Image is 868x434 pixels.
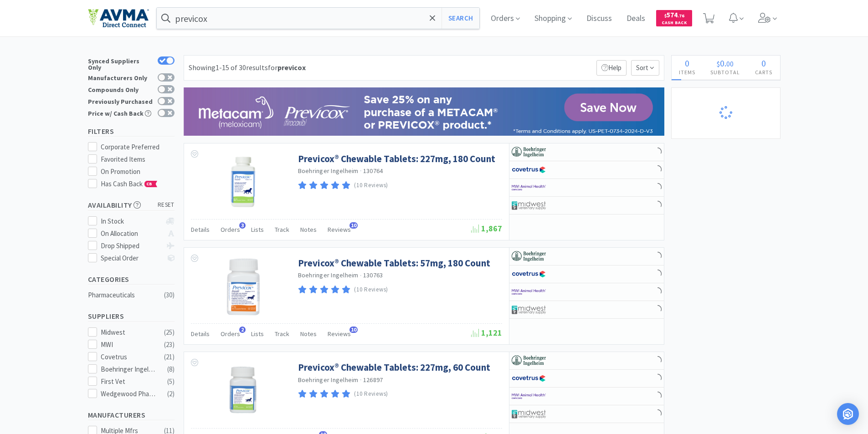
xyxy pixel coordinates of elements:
[275,225,289,234] span: Track
[512,199,546,212] img: 4dd14cff54a648ac9e977f0c5da9bc2e_5.png
[189,62,306,74] div: Showing 1-15 of 30 results
[145,181,154,187] span: CB
[298,361,490,373] a: Previcox® Chewable Tablets: 227mg, 60 Count
[298,153,495,165] a: Previcox® Chewable Tablets: 227mg, 180 Count
[726,59,734,68] span: 00
[268,63,306,72] span: for
[239,222,246,229] span: 3
[88,311,175,322] h5: Suppliers
[512,372,546,385] img: 77fca1acd8b6420a9015268ca798ef17_1.png
[101,216,161,227] div: In Stock
[720,57,724,69] span: 0
[164,290,175,301] div: ( 30 )
[703,59,748,68] div: .
[221,330,240,338] span: Orders
[471,327,502,338] span: 1,121
[512,389,546,403] img: f6b2451649754179b5b4e0c70c3f7cb0_2.png
[164,327,175,338] div: ( 25 )
[512,303,546,317] img: 4dd14cff54a648ac9e977f0c5da9bc2e_5.png
[596,60,627,76] p: Help
[664,10,684,19] span: 574
[275,330,289,338] span: Track
[349,222,358,229] span: 10
[101,388,157,399] div: Wedgewood Pharmacy
[298,167,359,175] a: Boehringer Ingelheim
[101,376,157,387] div: First Vet
[717,59,720,68] span: $
[206,153,280,212] img: 27664d08216a423da05d348c4f898930_355583.png
[300,330,317,338] span: Notes
[328,225,351,234] span: Reviews
[685,57,689,69] span: 0
[167,364,175,375] div: ( 8 )
[206,361,280,420] img: 9af284ae370448e1a56a6dfe3705c6ce_355585.png
[512,285,546,299] img: f6b2451649754179b5b4e0c70c3f7cb0_2.png
[101,352,157,363] div: Covetrus
[167,376,175,387] div: ( 5 )
[512,145,546,159] img: 730db3968b864e76bcafd0174db25112_22.png
[101,253,161,264] div: Special Order
[354,285,388,295] p: (10 Reviews)
[88,73,153,81] div: Manufacturers Only
[360,376,362,384] span: ·
[631,60,659,76] span: Sort
[206,257,280,316] img: a8786c28ad8642689a0890bba80e085f_355584.png
[360,271,362,280] span: ·
[703,68,748,77] h4: Subtotal
[251,225,264,234] span: Lists
[101,240,161,251] div: Drop Shipped
[101,179,158,188] span: Has Cash Back
[442,8,479,29] button: Search
[158,200,175,210] span: reset
[101,166,175,177] div: On Promotion
[277,63,306,72] strong: previcox
[360,167,362,175] span: ·
[512,407,546,421] img: 4dd14cff54a648ac9e977f0c5da9bc2e_5.png
[349,327,358,333] span: 10
[298,271,359,279] a: Boehringer Ingelheim
[88,290,162,301] div: Pharmaceuticals
[221,225,240,234] span: Orders
[363,271,383,279] span: 130763
[88,274,175,285] h5: Categories
[164,339,175,350] div: ( 23 )
[88,56,153,71] div: Synced Suppliers Only
[512,267,546,281] img: 77fca1acd8b6420a9015268ca798ef17_1.png
[512,250,546,263] img: 730db3968b864e76bcafd0174db25112_22.png
[678,13,684,19] span: . 76
[101,228,161,239] div: On Allocation
[88,410,175,420] h5: Manufacturers
[298,376,359,384] a: Boehringer Ingelheim
[761,57,766,69] span: 0
[623,15,649,23] a: Deals
[167,388,175,399] div: ( 2 )
[583,15,616,23] a: Discuss
[354,181,388,190] p: (10 Reviews)
[363,376,383,384] span: 126897
[300,225,317,234] span: Notes
[672,68,703,77] h4: Items
[298,257,490,269] a: Previcox® Chewable Tablets: 57mg, 180 Count
[101,339,157,350] div: MWI
[101,364,157,375] div: Boehringer Ingelheim
[88,200,175,210] h5: Availability
[251,330,264,338] span: Lists
[656,6,692,31] a: $574.76Cash Back
[662,20,687,26] span: Cash Back
[88,97,153,105] div: Previously Purchased
[512,181,546,194] img: f6b2451649754179b5b4e0c70c3f7cb0_2.png
[191,225,210,234] span: Details
[184,87,664,136] img: 1bf27197e3f642fcb0cf987befdc0522_176.jpg
[88,126,175,137] h5: Filters
[354,389,388,399] p: (10 Reviews)
[512,354,546,368] img: 730db3968b864e76bcafd0174db25112_22.png
[101,327,157,338] div: Midwest
[239,327,246,333] span: 2
[191,330,210,338] span: Details
[328,330,351,338] span: Reviews
[88,109,153,117] div: Price w/ Cash Back
[164,352,175,363] div: ( 21 )
[88,9,149,28] img: e4e33dab9f054f5782a47901c742baa9_102.png
[512,163,546,177] img: 77fca1acd8b6420a9015268ca798ef17_1.png
[748,68,780,77] h4: Carts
